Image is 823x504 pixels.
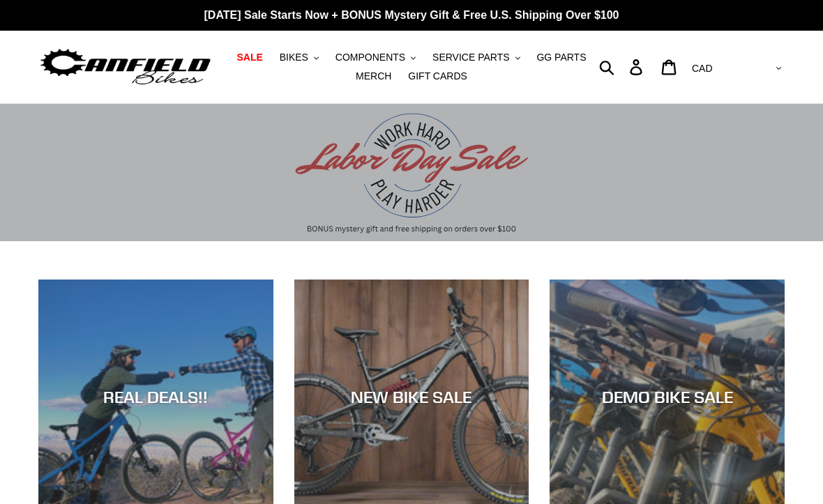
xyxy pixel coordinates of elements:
[425,48,527,67] button: SERVICE PARTS
[335,52,405,63] span: COMPONENTS
[432,52,509,63] span: SERVICE PARTS
[229,48,269,67] a: SALE
[280,52,308,63] span: BIKES
[349,67,398,86] a: MERCH
[294,387,529,407] div: NEW BIKE SALE
[529,48,593,67] a: GG PARTS
[38,387,273,407] div: REAL DEALS!!
[236,52,262,63] span: SALE
[273,48,326,67] button: BIKES
[329,48,423,67] button: COMPONENTS
[401,67,474,86] a: GIFT CARDS
[408,70,467,82] span: GIFT CARDS
[38,45,213,89] img: Canfield Bikes
[550,387,785,407] div: DEMO BIKE SALE
[536,52,586,63] span: GG PARTS
[356,70,391,82] span: MERCH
